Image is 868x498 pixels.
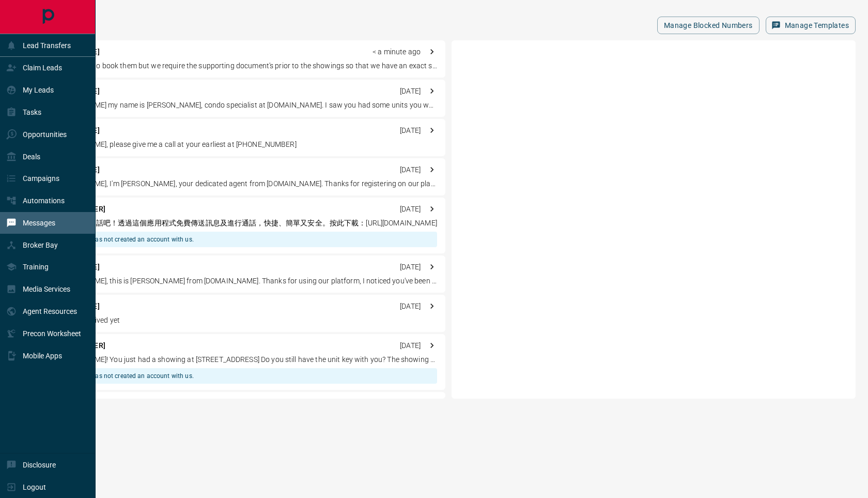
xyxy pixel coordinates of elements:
[400,204,421,215] p: [DATE]
[64,368,194,384] div: This lead has not created an account with us.
[400,301,421,312] p: [DATE]
[43,178,437,189] p: Hi [PERSON_NAME], I'm [PERSON_NAME], your dedicated agent from [DOMAIN_NAME]. Thanks for register...
[373,47,421,57] p: < a minute ago
[400,86,421,97] p: [DATE]
[766,17,856,34] button: Manage Templates
[400,398,421,409] p: [DATE]
[43,139,437,150] p: Hi [PERSON_NAME], please give me a call at your earliest at [PHONE_NUMBER]
[657,17,760,34] button: Manage Blocked Numbers
[400,340,421,351] p: [DATE]
[400,262,421,273] p: [DATE]
[400,125,421,136] p: [DATE]
[64,232,194,247] div: This lead has not created an account with us.
[400,164,421,175] p: [DATE]
[43,354,437,365] p: Hi [PERSON_NAME]! You just had a showing at [STREET_ADDRESS] Do you still have the unit key with ...
[43,100,437,111] p: Hi [PERSON_NAME] my name is [PERSON_NAME], condo specialist at [DOMAIN_NAME]. I saw you had some ...
[43,61,437,71] p: Hi, I would love to book them but we require the supporting document's prior to the showings so t...
[43,276,437,286] p: Hi [PERSON_NAME], this is [PERSON_NAME] from [DOMAIN_NAME]. Thanks for using our platform, I noti...
[43,315,437,326] p: We have not arrived yet
[43,218,437,229] p: 用 WhatsApp 對話吧！透過這個應用程式免費傳送訊息及進行通話，快捷、簡單又安全。按此下載：[URL][DOMAIN_NAME]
